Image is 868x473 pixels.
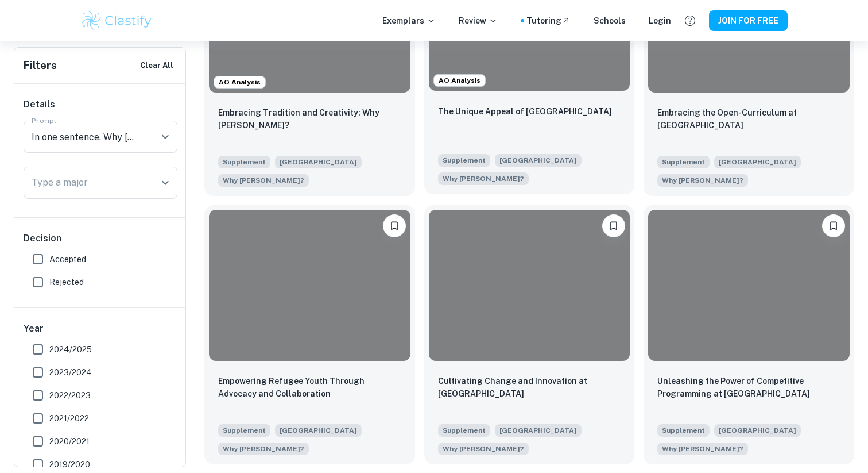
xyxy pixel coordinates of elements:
[443,174,524,184] span: Why [PERSON_NAME]?
[657,441,748,455] span: In one sentence, Why Brown?
[438,154,490,167] span: Supplement
[714,424,801,437] span: [GEOGRAPHIC_DATA]
[526,14,571,27] a: Tutoring
[657,375,840,400] p: Unleashing the Power of Competitive Programming at Brown University
[49,389,91,402] span: 2022/2023
[157,175,173,191] button: Open
[382,14,436,27] p: Exemplars
[32,116,57,125] label: Prompt
[218,173,309,187] span: In one sentence, Why Brown?
[218,106,401,132] p: Embracing Tradition and Creativity: Why Brown?
[594,14,626,27] a: Schools
[204,205,415,464] a: Please log in to bookmark exemplarsEmpowering Refugee Youth Through Advocacy and CollaborationSup...
[223,175,304,186] span: Why [PERSON_NAME]?
[495,154,582,167] span: [GEOGRAPHIC_DATA]
[709,10,788,31] button: JOIN FOR FREE
[649,14,671,27] a: Login
[443,444,524,454] span: Why [PERSON_NAME]?
[275,424,362,437] span: [GEOGRAPHIC_DATA]
[49,343,92,356] span: 2024/2025
[438,424,490,437] span: Supplement
[223,444,304,454] span: Why [PERSON_NAME]?
[434,75,485,86] span: AO Analysis
[822,214,845,237] button: Please log in to bookmark exemplars
[157,129,173,145] button: Open
[438,375,621,400] p: Cultivating Change and Innovation at Brown University
[657,156,710,168] span: Supplement
[438,105,612,118] p: The Unique Appeal of Brown University
[644,205,854,464] a: Please log in to bookmark exemplarsUnleashing the Power of Competitive Programming at Brown Unive...
[218,375,401,400] p: Empowering Refugee Youth Through Advocacy and Collaboration
[49,458,90,471] span: 2019/2020
[275,156,362,168] span: [GEOGRAPHIC_DATA]
[49,412,89,425] span: 2021/2022
[662,444,743,454] span: Why [PERSON_NAME]?
[495,424,582,437] span: [GEOGRAPHIC_DATA]
[657,173,748,187] span: In one sentence, Why Brown?
[218,424,270,437] span: Supplement
[49,366,92,379] span: 2023/2024
[438,441,529,455] span: In one sentence, Why Brown?
[137,57,176,74] button: Clear All
[424,205,635,464] a: Please log in to bookmark exemplarsCultivating Change and Innovation at Brown UniversitySupplemen...
[657,424,710,437] span: Supplement
[218,441,309,455] span: In one sentence, Why Brown?
[24,57,57,74] h6: Filters
[662,175,743,186] span: Why [PERSON_NAME]?
[214,77,265,87] span: AO Analysis
[49,276,84,289] span: Rejected
[24,98,177,111] h6: Details
[24,232,177,245] h6: Decision
[49,435,90,448] span: 2020/2021
[80,9,153,32] img: Clastify logo
[438,171,529,185] span: In one sentence, Why Brown?
[602,214,625,237] button: Please log in to bookmark exemplars
[49,253,86,266] span: Accepted
[24,322,177,336] h6: Year
[657,106,840,132] p: Embracing the Open-Curriculum at Brown University
[218,156,270,168] span: Supplement
[680,11,700,30] button: Help and Feedback
[714,156,801,168] span: [GEOGRAPHIC_DATA]
[383,214,406,237] button: Please log in to bookmark exemplars
[459,14,498,27] p: Review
